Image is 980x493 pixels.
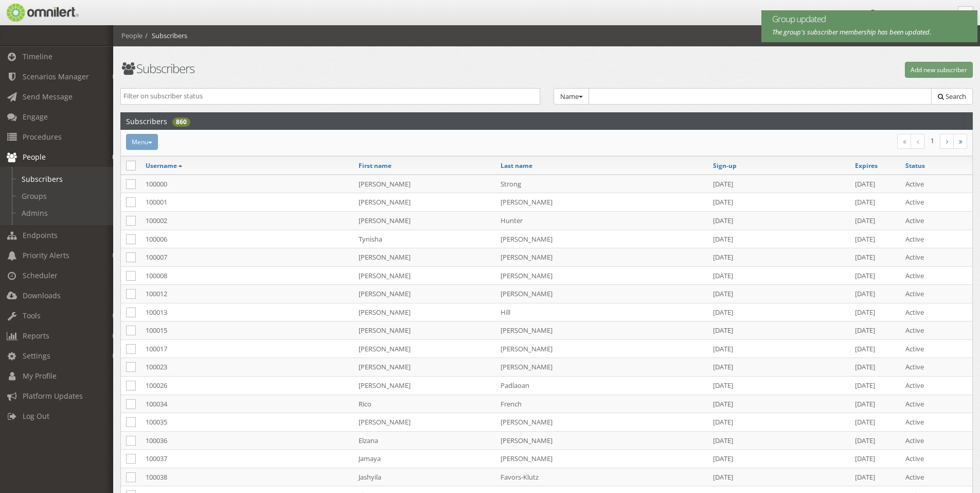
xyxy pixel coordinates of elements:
[495,358,708,377] td: [PERSON_NAME]
[900,175,972,193] td: Active
[850,377,900,395] td: [DATE]
[900,395,972,413] td: Active
[140,358,353,377] td: 100023
[495,211,708,230] td: Hunter
[353,377,495,395] td: [PERSON_NAME]
[900,193,972,212] td: Active
[850,175,900,193] td: [DATE]
[495,450,708,468] td: [PERSON_NAME]
[495,321,708,340] td: [PERSON_NAME]
[23,92,73,101] span: Send Message
[23,270,58,280] span: Scheduler
[850,321,900,340] td: [DATE]
[708,358,850,377] td: [DATE]
[850,413,900,432] td: [DATE]
[850,339,900,358] td: [DATE]
[850,303,900,321] td: [DATE]
[23,250,69,260] span: Priority Alerts
[708,468,850,486] td: [DATE]
[23,391,83,401] span: Platform Updates
[953,134,967,149] a: Last
[708,193,850,212] td: [DATE]
[123,91,537,101] input: Filter on subscriber status
[495,230,708,248] td: [PERSON_NAME]
[23,7,44,16] span: Help
[23,371,57,381] span: My Profile
[140,248,353,267] td: 100007
[495,303,708,321] td: Hill
[353,450,495,468] td: Jamaya
[900,211,972,230] td: Active
[900,358,972,377] td: Active
[23,112,48,122] span: Engage
[353,303,495,321] td: [PERSON_NAME]
[850,285,900,303] td: [DATE]
[359,161,391,170] a: First name
[140,377,353,395] td: 100026
[900,248,972,267] td: Active
[126,113,167,129] h2: Subscribers
[140,175,353,193] td: 100000
[5,4,79,22] img: Omnilert
[120,62,540,75] h1: Subscribers
[140,468,353,486] td: 100038
[900,230,972,248] td: Active
[140,285,353,303] td: 100012
[713,161,737,170] a: Sign-up
[900,431,972,450] td: Active
[23,72,89,81] span: Scenarios Manager
[850,230,900,248] td: [DATE]
[495,431,708,450] td: [PERSON_NAME]
[900,303,972,321] td: Active
[708,377,850,395] td: [DATE]
[140,211,353,230] td: 100002
[495,413,708,432] td: [PERSON_NAME]
[172,117,190,127] div: 860
[900,321,972,340] td: Active
[772,27,931,37] em: The group's subscriber membership has been updated.
[121,31,142,41] li: People
[142,31,187,41] li: Subscribers
[708,303,850,321] td: [DATE]
[879,9,931,19] span: [PERSON_NAME]
[501,161,532,170] a: Last name
[23,411,49,421] span: Log Out
[495,193,708,212] td: [PERSON_NAME]
[924,134,940,148] li: 1
[353,413,495,432] td: [PERSON_NAME]
[905,62,973,78] button: Add new subscriber
[353,339,495,358] td: [PERSON_NAME]
[495,266,708,285] td: [PERSON_NAME]
[140,395,353,413] td: 100034
[900,468,972,486] td: Active
[140,303,353,321] td: 100013
[495,175,708,193] td: Strong
[708,413,850,432] td: [DATE]
[900,339,972,358] td: Active
[850,211,900,230] td: [DATE]
[708,339,850,358] td: [DATE]
[23,132,62,142] span: Procedures
[708,321,850,340] td: [DATE]
[146,161,177,170] a: Username
[353,175,495,193] td: [PERSON_NAME]
[855,161,878,170] a: Expires
[140,431,353,450] td: 100036
[897,134,911,149] a: First
[850,431,900,450] td: [DATE]
[958,6,973,22] a: Collapse Menu
[850,248,900,267] td: [DATE]
[850,468,900,486] td: [DATE]
[140,193,353,212] td: 100001
[353,248,495,267] td: [PERSON_NAME]
[353,285,495,303] td: [PERSON_NAME]
[353,266,495,285] td: [PERSON_NAME]
[850,395,900,413] td: [DATE]
[850,193,900,212] td: [DATE]
[900,266,972,285] td: Active
[708,450,850,468] td: [DATE]
[495,395,708,413] td: French
[495,339,708,358] td: [PERSON_NAME]
[23,52,52,61] span: Timeline
[900,450,972,468] td: Active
